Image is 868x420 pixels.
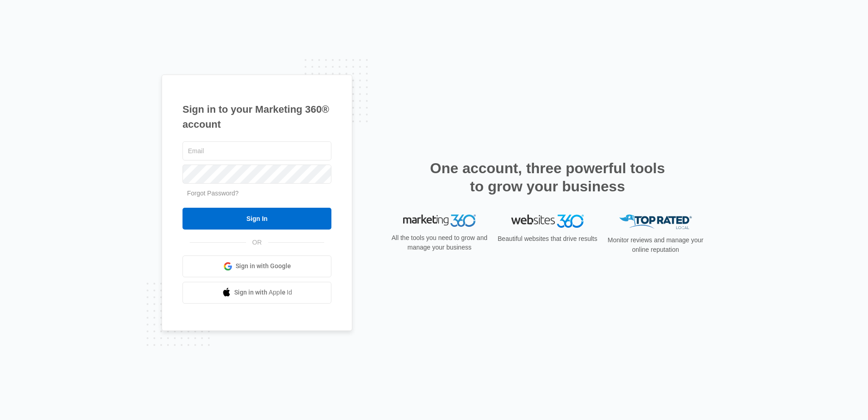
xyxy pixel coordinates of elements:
[427,159,668,195] h2: One account, three powerful tools to grow your business
[182,282,331,304] a: Sign in with Apple Id
[182,208,331,230] input: Sign In
[511,215,584,228] img: Websites 360
[403,215,476,227] img: Marketing 360
[182,255,331,277] a: Sign in with Google
[234,288,292,297] span: Sign in with Apple Id
[182,102,331,132] h1: Sign in to your Marketing 360® account
[497,234,598,244] p: Beautiful websites that drive results
[605,235,706,255] p: Monitor reviews and manage your online reputation
[246,238,268,247] span: OR
[187,190,239,197] a: Forgot Password?
[236,261,291,271] span: Sign in with Google
[182,141,331,160] input: Email
[619,215,692,230] img: Top Rated Local
[389,233,490,252] p: All the tools you need to grow and manage your business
